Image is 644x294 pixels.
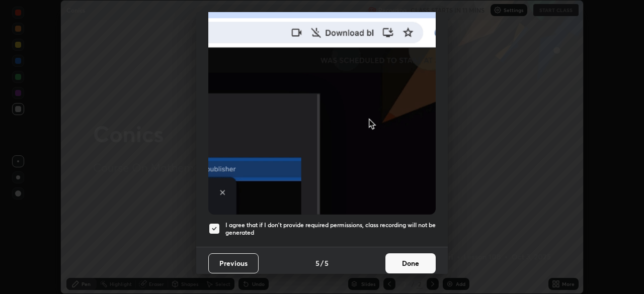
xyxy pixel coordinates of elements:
[225,221,436,237] h5: I agree that if I don't provide required permissions, class recording will not be generated
[320,258,324,268] h4: /
[325,258,329,268] h4: 5
[315,258,319,268] h4: 5
[385,253,436,273] button: Done
[208,253,259,273] button: Previous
